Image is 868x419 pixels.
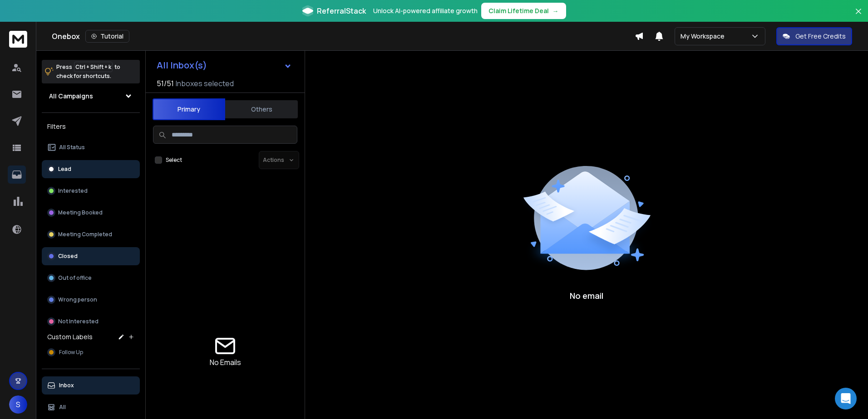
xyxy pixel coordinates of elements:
[853,5,864,27] button: Close banner
[225,99,298,119] button: Others
[42,120,140,133] h3: Filters
[42,343,140,361] button: Follow Up
[58,231,112,238] p: Meeting Completed
[59,144,85,151] p: All Status
[552,6,559,15] span: →
[47,332,93,341] h3: Custom Labels
[481,3,566,19] button: Claim Lifetime Deal→
[42,312,140,331] button: Not Interested
[59,382,74,389] p: Inbox
[166,156,182,164] label: Select
[776,27,852,45] button: Get Free Credits
[58,318,99,325] p: Not Interested
[9,395,27,414] button: S
[42,160,140,178] button: Lead
[42,138,140,156] button: All Status
[58,166,71,173] p: Lead
[42,269,140,287] button: Out of office
[153,98,225,120] button: Primary
[157,78,174,89] span: 51 / 51
[58,187,88,195] p: Interested
[835,388,857,409] div: Open Intercom Messenger
[373,6,478,15] p: Unlock AI-powered affiliate growth
[157,61,207,70] h1: All Inbox(s)
[85,30,129,43] button: Tutorial
[42,376,140,395] button: Inbox
[795,32,846,41] p: Get Free Credits
[42,204,140,222] button: Meeting Booked
[59,404,66,411] p: All
[58,274,92,282] p: Out of office
[42,398,140,416] button: All
[52,30,635,43] div: Onebox
[49,92,93,101] h1: All Campaigns
[42,291,140,309] button: Wrong person
[59,349,83,356] span: Follow Up
[149,56,299,74] button: All Inbox(s)
[42,247,140,265] button: Closed
[570,289,603,302] p: No email
[58,209,103,216] p: Meeting Booked
[681,32,728,41] p: My Workspace
[42,182,140,200] button: Interested
[58,296,97,303] p: Wrong person
[176,78,234,89] h3: Inboxes selected
[210,357,241,368] p: No Emails
[74,62,113,72] span: Ctrl + Shift + k
[42,87,140,105] button: All Campaigns
[56,63,120,81] p: Press to check for shortcuts.
[58,253,78,260] p: Closed
[317,5,366,16] span: ReferralStack
[42,225,140,244] button: Meeting Completed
